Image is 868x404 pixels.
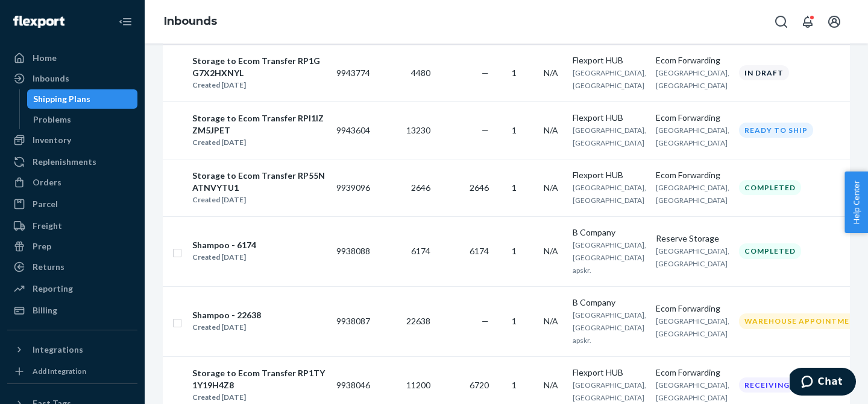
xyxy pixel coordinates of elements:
[573,297,646,309] div: B Company
[7,48,137,68] a: Home
[573,112,646,124] div: Flexport HUB
[33,52,57,64] div: Home
[192,251,256,263] div: Created [DATE]
[7,130,137,150] a: Inventory
[544,125,558,135] span: N/A
[7,173,137,192] a: Orders
[33,240,51,252] div: Prep
[33,176,61,188] div: Orders
[573,367,646,379] div: Flexport HUB
[656,303,729,315] div: Ecom Forwarding
[790,368,856,398] iframe: Opens a widget where you can chat to one of our agents
[739,377,795,393] div: Receiving
[7,194,137,214] a: Parcel
[544,246,558,256] span: N/A
[192,136,326,149] div: Created [DATE]
[573,68,646,90] span: [GEOGRAPHIC_DATA], [GEOGRAPHIC_DATA]
[739,65,789,80] div: In draft
[512,125,517,135] span: 1
[7,340,137,359] button: Integrations
[656,380,729,402] span: [GEOGRAPHIC_DATA], [GEOGRAPHIC_DATA]
[656,232,729,245] div: Reserve Storage
[656,112,729,124] div: Ecom Forwarding
[656,126,729,147] span: [GEOGRAPHIC_DATA], [GEOGRAPHIC_DATA]
[470,182,489,193] span: 2646
[192,367,326,391] div: Storage to Ecom Transfer RP1TY1Y19H4Z8
[470,246,489,256] span: 6174
[332,159,375,216] td: 9939096
[33,220,62,232] div: Freight
[332,286,375,356] td: 9938087
[192,79,326,91] div: Created [DATE]
[656,246,729,268] span: [GEOGRAPHIC_DATA], [GEOGRAPHIC_DATA]
[7,301,137,320] a: Billing
[192,170,326,194] div: Storage to Ecom Transfer RP55NATNVYTU1
[7,257,137,277] a: Returns
[656,316,729,338] span: [GEOGRAPHIC_DATA], [GEOGRAPHIC_DATA]
[33,72,69,85] div: Inbounds
[573,183,646,205] span: [GEOGRAPHIC_DATA], [GEOGRAPHIC_DATA]
[573,226,646,239] div: B Company
[33,261,64,273] div: Returns
[822,10,846,34] button: Open account menu
[33,156,96,168] div: Replenishments
[482,125,489,135] span: —
[406,380,430,390] span: 11200
[796,10,820,34] button: Open notifications
[33,366,86,376] div: Add Integration
[544,380,558,390] span: N/A
[406,316,430,326] span: 22638
[7,279,137,298] a: Reporting
[573,380,646,402] span: [GEOGRAPHIC_DATA], [GEOGRAPHIC_DATA]
[113,10,137,34] button: Close Navigation
[406,125,430,135] span: 13230
[512,68,517,78] span: 1
[844,172,868,233] button: Help Center
[573,310,646,345] span: [GEOGRAPHIC_DATA], [GEOGRAPHIC_DATA] apskr.
[656,68,729,90] span: [GEOGRAPHIC_DATA], [GEOGRAPHIC_DATA]
[512,246,517,256] span: 1
[332,101,375,159] td: 9943604
[411,246,430,256] span: 6174
[512,182,517,193] span: 1
[13,16,64,28] img: Flexport logo
[33,93,90,105] div: Shipping Plans
[27,89,138,109] a: Shipping Plans
[739,123,813,138] div: Ready to ship
[482,68,489,78] span: —
[332,44,375,101] td: 9943774
[739,243,801,258] div: Completed
[573,126,646,147] span: [GEOGRAPHIC_DATA], [GEOGRAPHIC_DATA]
[192,55,326,79] div: Storage to Ecom Transfer RP1GG7X2HXNYL
[192,194,326,206] div: Created [DATE]
[192,391,326,403] div: Created [DATE]
[33,114,71,126] div: Problems
[192,309,261,321] div: Shampoo - 22638
[332,216,375,286] td: 9938088
[544,316,558,326] span: N/A
[544,182,558,193] span: N/A
[192,112,326,136] div: Storage to Ecom Transfer RPI1IZZM5JPET
[482,316,489,326] span: —
[573,240,646,275] span: [GEOGRAPHIC_DATA], [GEOGRAPHIC_DATA] apskr.
[470,380,489,390] span: 6720
[33,304,57,316] div: Billing
[33,344,83,356] div: Integrations
[33,283,73,295] div: Reporting
[7,364,137,379] a: Add Integration
[154,4,227,39] ol: breadcrumbs
[656,183,729,205] span: [GEOGRAPHIC_DATA], [GEOGRAPHIC_DATA]
[27,110,138,129] a: Problems
[512,380,517,390] span: 1
[33,134,71,146] div: Inventory
[769,10,793,34] button: Open Search Box
[33,198,58,210] div: Parcel
[7,237,137,256] a: Prep
[7,216,137,236] a: Freight
[656,54,729,66] div: Ecom Forwarding
[573,54,646,66] div: Flexport HUB
[656,169,729,181] div: Ecom Forwarding
[544,68,558,78] span: N/A
[411,68,430,78] span: 4480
